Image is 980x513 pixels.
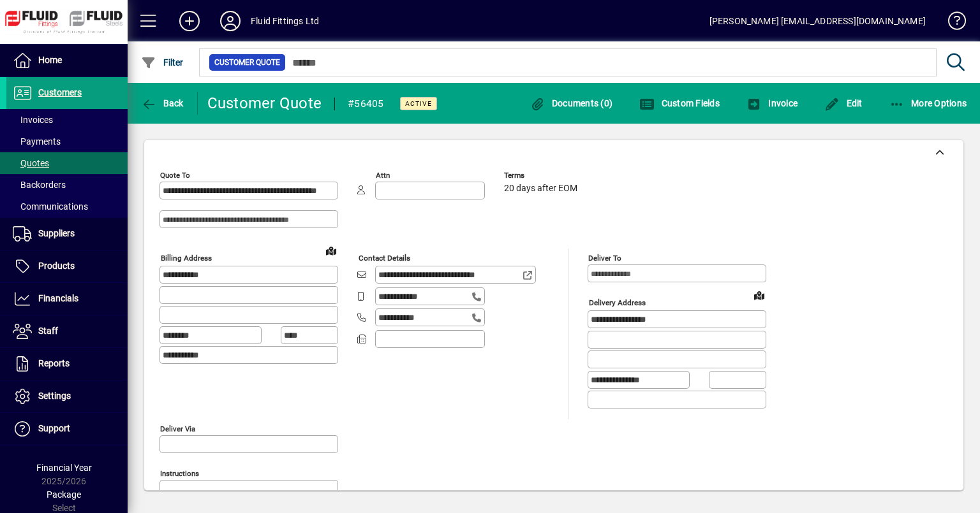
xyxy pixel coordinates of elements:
span: Quotes [13,158,49,168]
div: [PERSON_NAME] [EMAIL_ADDRESS][DOMAIN_NAME] [709,11,926,31]
mat-label: Deliver via [160,424,195,433]
span: Financials [38,293,78,303]
span: More Options [889,98,967,108]
mat-label: Quote To [160,171,190,180]
span: Backorders [13,180,66,190]
span: Support [38,423,70,433]
a: Support [6,413,128,445]
span: Payments [13,136,61,147]
span: Invoices [13,115,53,125]
span: Communications [13,201,88,212]
button: Documents (0) [526,92,616,115]
button: Profile [210,10,251,33]
button: More Options [886,92,970,115]
div: Customer Quote [207,93,322,113]
div: #56405 [348,94,384,114]
button: Back [138,92,187,115]
span: 20 days after EOM [504,184,577,194]
a: Home [6,45,128,76]
mat-label: Instructions [160,468,199,477]
a: Settings [6,380,128,412]
span: Invoice [746,98,798,108]
span: Products [38,261,75,271]
button: Custom Fields [636,92,723,115]
a: Knowledge Base [939,3,964,44]
span: Home [38,55,62,65]
a: View on map [321,240,341,261]
a: Products [6,250,128,282]
a: Staff [6,315,128,347]
span: Settings [38,391,71,401]
a: Suppliers [6,218,128,250]
span: Customer Quote [214,56,280,69]
button: Add [169,10,210,33]
span: Customers [38,87,82,98]
button: Invoice [743,92,801,115]
button: Edit [821,92,866,115]
span: Package [47,489,81,500]
span: Suppliers [38,228,75,238]
a: Invoices [6,109,128,131]
span: Back [141,98,184,108]
span: Terms [504,171,581,180]
span: Reports [38,358,70,368]
span: Filter [141,57,184,68]
div: Fluid Fittings Ltd [251,11,319,31]
a: Backorders [6,174,128,196]
a: Financials [6,283,128,315]
app-page-header-button: Back [128,92,198,115]
span: Edit [824,98,863,108]
span: Financial Year [36,463,92,473]
mat-label: Attn [376,171,390,180]
span: Documents (0) [530,98,612,108]
a: Payments [6,131,128,152]
a: Quotes [6,152,128,174]
span: Active [405,99,432,108]
mat-label: Deliver To [588,254,621,263]
button: Filter [138,51,187,74]
span: Custom Fields [639,98,720,108]
a: View on map [749,285,769,305]
span: Staff [38,326,58,336]
a: Communications [6,196,128,217]
a: Reports [6,348,128,380]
